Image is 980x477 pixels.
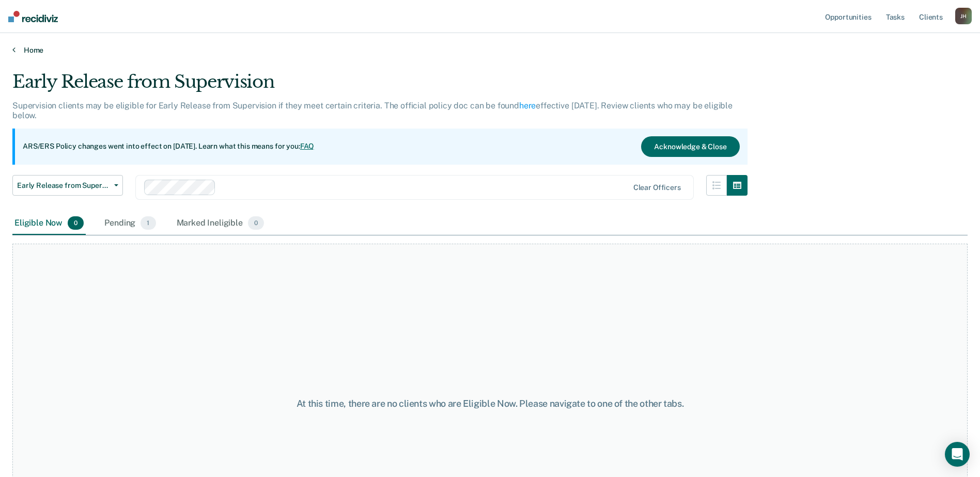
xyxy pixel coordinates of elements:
div: At this time, there are no clients who are Eligible Now. Please navigate to one of the other tabs. [252,398,729,409]
div: Early Release from Supervision [12,71,748,101]
div: Eligible Now0 [12,212,86,235]
a: here [519,101,536,110]
span: 0 [248,216,264,230]
p: ARS/ERS Policy changes went into effect on [DATE]. Learn what this means for you: [23,141,314,152]
a: FAQ [300,142,315,150]
span: Early Release from Supervision [17,181,110,190]
div: Pending1 [102,212,158,235]
div: Clear officers [633,183,681,192]
div: J H [955,8,972,24]
button: JH [955,8,972,24]
div: Open Intercom Messenger [945,442,970,467]
a: Home [12,45,968,55]
span: 1 [141,216,155,230]
button: Early Release from Supervision [12,175,123,196]
button: Acknowledge & Close [641,136,739,157]
span: 0 [68,216,84,230]
p: Supervision clients may be eligible for Early Release from Supervision if they meet certain crite... [12,101,733,120]
img: Recidiviz [8,11,58,22]
div: Marked Ineligible0 [175,212,267,235]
